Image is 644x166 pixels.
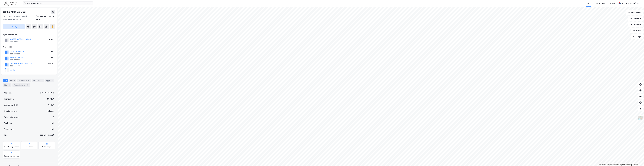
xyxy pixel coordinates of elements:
[51,79,53,82] div: 1
[599,164,606,166] a: Mapbox
[638,115,643,120] img: Z
[631,154,644,166] iframe: Chat Widget
[4,103,19,106] div: Bruksareal (BRA)
[40,91,54,94] div: 301-91-61-0-0
[610,2,615,5] div: Bolig
[50,50,53,53] div: 25%
[3,45,55,48] div: Gårdeiere
[4,134,11,137] div: Tinglyst
[4,1,17,6] img: akershus-eiendom-logo.9091f326c980b4bce74ccdd9f866810c.svg
[631,34,643,39] button: Tags
[620,164,632,166] a: Improve this map
[51,128,54,131] div: Nei
[10,41,20,43] div: 933 782 387
[47,97,54,100] div: 3 672 ㎡
[17,79,31,82] div: Leietakere
[628,22,643,27] button: Analyse
[3,79,8,82] div: Info
[26,84,29,86] div: 4
[47,110,54,113] div: Industri
[50,56,53,59] div: 25%
[3,15,36,21] div: 0975, [GEOGRAPHIC_DATA], [GEOGRAPHIC_DATA]
[4,128,14,131] div: Festegrunn
[4,110,17,113] div: Eiendomstype
[10,59,20,61] div: 990 780 269
[626,10,643,15] button: Bokmerker
[622,2,636,5] div: [PERSON_NAME]
[51,122,54,125] div: Nei
[596,2,605,5] div: Mine Tags
[4,122,12,125] div: Punktleie
[27,79,30,82] div: 7
[10,53,20,55] div: 993 237 000
[48,38,53,41] div: 100%
[47,62,53,65] div: 16.67%
[45,79,54,82] div: Bygg
[4,91,12,94] div: Matrikkel
[631,154,644,166] div: Kontrollprogram for chat
[4,116,19,119] div: Antall leietakere
[26,2,90,5] input: Søk på adresse, matrikkel, gårdeiere, leietakere eller personer
[587,2,590,5] div: Kart
[607,164,619,166] a: OpenStreetMap
[4,146,19,148] div: Reguleringsplaner
[41,79,43,82] div: 1
[39,134,54,137] div: [PERSON_NAME]
[3,33,55,36] div: Hjemmelshaver
[36,15,55,21] div: [GEOGRAPHIC_DATA], 91/61
[8,84,10,86] div: 4
[48,103,54,106] div: 144 ㎡
[42,146,51,148] div: Saksinnsyn
[3,83,11,87] div: ESG
[9,79,16,82] div: Eiere
[4,155,19,157] div: Grunnforurensning
[631,28,643,33] button: Filter
[32,79,44,82] div: Datasett
[628,16,643,21] button: Datasett
[3,24,25,29] button: Tag
[10,65,20,67] div: 920 142 109
[3,10,26,14] div: Østre Aker Vei 203
[4,97,14,100] div: Tomteareal
[53,116,54,119] div: 7
[12,83,30,87] div: Transaksjoner
[25,146,34,148] div: Miljøstatus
